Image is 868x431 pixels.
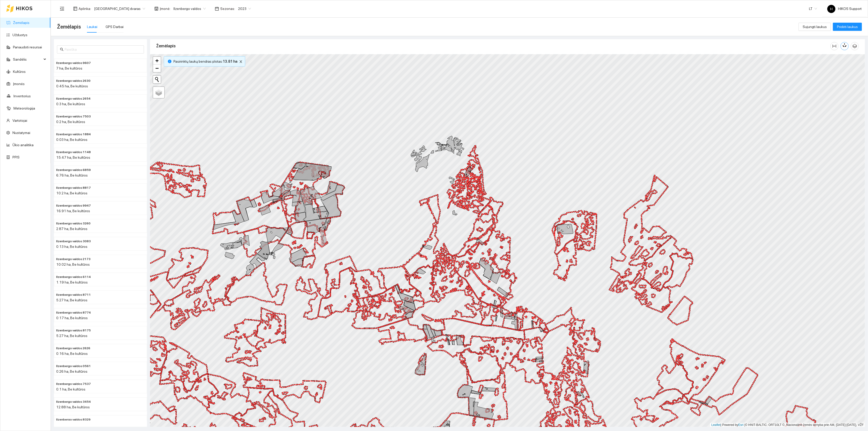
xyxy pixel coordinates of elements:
[56,96,91,101] span: Ilzenbergo valdos 2654
[56,245,87,249] span: 0.13 ha, Be kultūros
[60,6,64,11] span: menu-fold
[56,132,91,137] span: Ilzenbergo valdos 1884
[153,87,164,98] a: Layers
[238,60,244,63] span: close
[57,23,81,31] span: Žemėlapis
[56,417,91,422] span: Ilzenbergo valdos 8329
[56,227,87,231] span: 2.87 ha, Be kultūros
[65,47,141,52] input: Paieška
[56,334,87,338] span: 5.27 ha, Be kultūros
[56,292,91,297] span: Ilzenbergo valdos 8711
[56,138,87,142] span: 0.03 ha, Be kultūros
[223,59,237,63] b: 13.81 ha
[12,155,20,159] a: PPIS
[160,6,170,11] span: Įmonė :
[56,102,85,106] span: 0.3 ha, Be kultūros
[13,45,42,49] a: Panaudoti resursai
[711,423,720,427] a: Leaflet
[56,239,91,244] span: Ilzenbergo valdos 3083
[56,173,88,177] span: 6.76 ha, Be kultūros
[13,94,31,98] a: Inventorius
[13,54,42,64] span: Sandėlis
[13,21,30,25] a: Žemėlapis
[56,275,91,279] span: Ilzenbergo valdos 6114
[73,7,77,11] span: layout
[153,57,161,64] a: Zoom in
[94,5,145,12] span: Ilzenbergo dvaras
[56,387,85,391] span: 0.1 ha, Be kultūros
[56,298,87,302] span: 5.27 ha, Be kultūros
[154,7,158,11] span: shop
[56,328,91,333] span: Ilzenbergo valdos 8175
[56,61,91,65] span: Ilzenbergo valdos 9607
[56,369,87,373] span: 0.26 ha, Be kultūros
[215,7,219,11] span: calendar
[12,131,30,135] a: Nustatymai
[710,423,865,427] div: | Powered by © HNIT-BALTIC; ORT10LT ©, Nacionalinė žemės tarnyba prie AM, [DATE]-[DATE], VŽF
[56,257,91,262] span: Ilzenbergo valdos 2173
[238,59,244,65] button: close
[56,155,90,159] span: 15.47 ha, Be kultūros
[12,118,27,123] a: Vartotojai
[220,6,235,11] span: Sezonas :
[155,57,159,64] span: +
[173,5,206,12] span: Ilzenbergo valdos
[831,44,838,48] span: column-width
[56,168,91,172] span: Ilzenbergo valdos 6859
[56,405,90,409] span: 12.88 ha, Be kultūros
[12,143,34,147] a: Ūkio analitika
[13,70,26,74] a: Kultūros
[56,78,91,83] span: Ilzenbergo valdos 2630
[56,203,91,208] span: Ilzenbergo valdos 9947
[57,4,67,14] button: menu-fold
[56,316,88,320] span: 0.17 ha, Be kultūros
[56,150,91,155] span: Ilzenbergo valdos 1148
[168,60,171,63] span: info-circle
[156,39,830,53] div: Žemėlapis
[56,221,91,226] span: Ilzenbergo valdos 3260
[56,120,85,124] span: 0.2 ha, Be kultūros
[106,24,124,30] div: GPS Darbai
[56,191,87,195] span: 10.2 ha, Be kultūros
[60,48,64,51] span: search
[238,5,251,12] span: 2023
[799,23,831,31] button: Sujungti laukus
[827,7,862,11] span: HIKOS Support
[803,24,827,30] span: Sujungti laukus
[155,65,159,71] span: −
[56,382,91,386] span: Ilzenbergo valdos 7537
[809,5,817,12] span: LT
[153,64,161,72] a: Zoom out
[56,399,91,404] span: Ilzenbergo valdos 3454
[56,66,82,70] span: 7 ha, Be kultūros
[12,33,27,37] a: Užduotys
[833,23,862,31] button: Pridėti laukus
[744,423,745,427] span: |
[13,82,25,86] a: Įmonės
[56,114,91,119] span: Ilzenbergo valdos 7503
[56,209,90,213] span: 16.91 ha, Be kultūros
[837,24,858,30] span: Pridėti laukus
[56,262,90,266] span: 10.02 ha, Be kultūros
[173,59,237,64] span: Pasirinktų laukų bendras plotas :
[56,346,90,351] span: Ilzenbergo valdos 2626
[13,106,35,110] a: Meteorologija
[833,25,862,29] a: Pridėti laukus
[830,5,833,13] span: H
[56,310,91,315] span: Ilzenbergo valdos 8774
[87,24,97,30] div: Laukai
[56,185,91,190] span: Ilzenbergo valdos 8817
[830,42,838,50] button: column-width
[56,352,88,356] span: 0.16 ha, Be kultūros
[799,25,831,29] a: Sujungti laukus
[79,6,91,11] span: Aplinka :
[738,423,744,427] a: Esri
[56,364,91,369] span: Ilzenbergo valdos 0561
[153,76,161,83] button: Initiate a new search
[56,84,88,88] span: 0.45 ha, Be kultūros
[56,280,88,284] span: 1.19 ha, Be kultūros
